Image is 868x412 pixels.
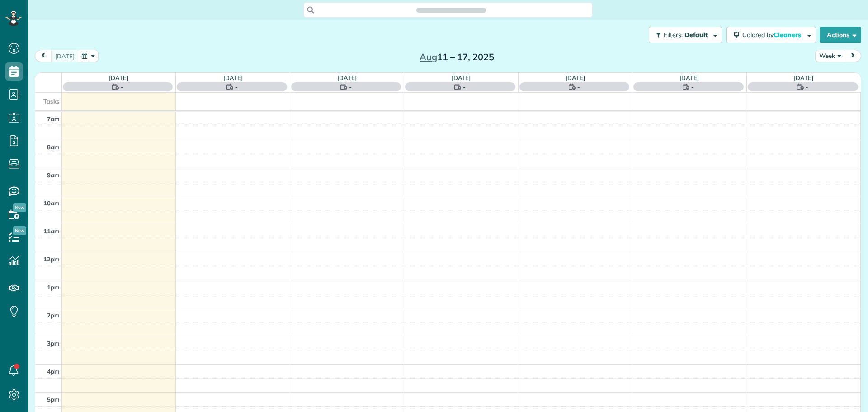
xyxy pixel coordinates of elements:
span: Cleaners [774,31,802,39]
a: [DATE] [679,74,699,81]
span: - [235,82,238,91]
span: 7am [47,115,60,123]
button: [DATE] [51,50,79,62]
button: next [844,50,861,62]
span: 8am [47,143,60,151]
span: Tasks [43,98,60,105]
span: Filters: [664,31,683,39]
span: - [577,82,580,91]
button: Week [815,50,845,62]
span: - [121,82,123,91]
span: 4pm [47,368,60,375]
span: - [349,82,352,91]
button: Actions [820,27,861,43]
span: Colored by [742,31,804,39]
span: 11am [43,227,60,235]
span: New [13,226,26,235]
button: Colored byCleaners [726,27,816,43]
a: [DATE] [566,74,585,81]
span: Search ZenMaid… [425,5,476,14]
span: 2pm [47,312,60,319]
span: Aug [420,51,437,62]
a: [DATE] [452,74,471,81]
button: Filters: Default [649,27,722,43]
span: 3pm [47,340,60,347]
span: - [463,82,466,91]
span: - [806,82,808,91]
a: [DATE] [109,74,128,81]
a: [DATE] [794,74,813,81]
button: prev [35,50,52,62]
span: - [691,82,694,91]
span: Default [684,31,708,39]
a: [DATE] [223,74,243,81]
h2: 11 – 17, 2025 [400,52,513,62]
span: 5pm [47,396,60,403]
span: 12pm [43,256,60,263]
a: Filters: Default [644,27,722,43]
span: 10am [43,199,60,207]
span: 1pm [47,284,60,291]
a: [DATE] [337,74,357,81]
span: 9am [47,171,60,179]
span: New [13,203,26,212]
